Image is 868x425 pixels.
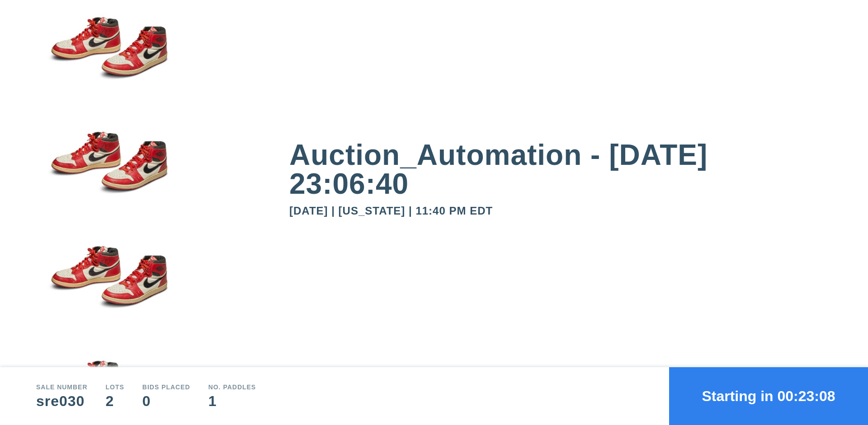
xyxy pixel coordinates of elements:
div: Bids Placed [142,384,190,390]
div: Lots [106,384,124,390]
div: 1 [208,394,256,408]
div: sre030 [36,394,88,408]
div: 0 [142,394,190,408]
div: [DATE] | [US_STATE] | 11:40 PM EDT [289,205,832,216]
button: Starting in 00:23:08 [669,367,868,425]
div: No. Paddles [208,384,256,390]
img: small [36,0,181,115]
div: Sale number [36,384,88,390]
img: small [36,115,181,230]
div: 2 [106,394,124,408]
div: Auction_Automation - [DATE] 23:06:40 [289,140,832,198]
